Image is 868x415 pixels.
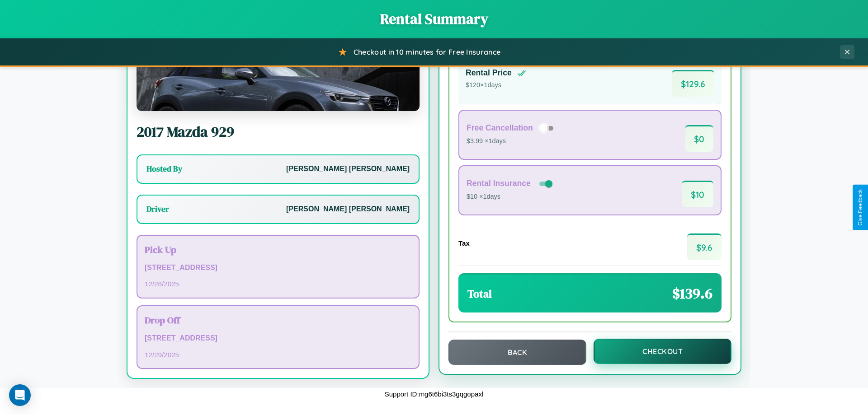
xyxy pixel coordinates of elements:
h1: Rental Summary [9,9,859,29]
h3: Total [467,286,492,301]
p: 12 / 28 / 2025 [145,278,411,290]
h2: 2017 Mazda 929 [137,122,420,142]
h4: Rental Price [466,68,512,78]
h3: Hosted By [146,163,182,174]
p: Support ID: mg6t6bi3ts3gqgopaxl [385,388,483,400]
p: 12 / 29 / 2025 [145,349,411,361]
button: Back [448,340,586,365]
p: $ 120 × 1 days [466,79,526,91]
span: $ 139.6 [672,284,712,303]
p: $10 × 1 days [467,191,554,203]
p: [STREET_ADDRESS] [145,261,411,275]
span: Checkout in 10 minutes for Free Insurance [354,47,500,56]
h3: Driver [146,204,169,214]
div: Give Feedback [857,189,863,226]
h4: Rental Insurance [467,179,531,188]
h4: Free Cancellation [467,123,533,133]
span: $ 9.6 [687,233,722,260]
span: $ 10 [682,181,713,207]
p: [PERSON_NAME] [PERSON_NAME] [286,163,410,176]
h4: Tax [458,239,470,247]
h3: Pick Up [145,243,411,256]
p: [STREET_ADDRESS] [145,332,411,345]
button: Checkout [594,339,731,364]
div: Open Intercom Messenger [9,384,31,406]
span: $ 129.6 [672,70,714,97]
span: $ 0 [685,125,713,152]
p: [PERSON_NAME] [PERSON_NAME] [286,203,410,216]
h3: Drop Off [145,313,411,326]
p: $3.99 × 1 days [467,135,557,147]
